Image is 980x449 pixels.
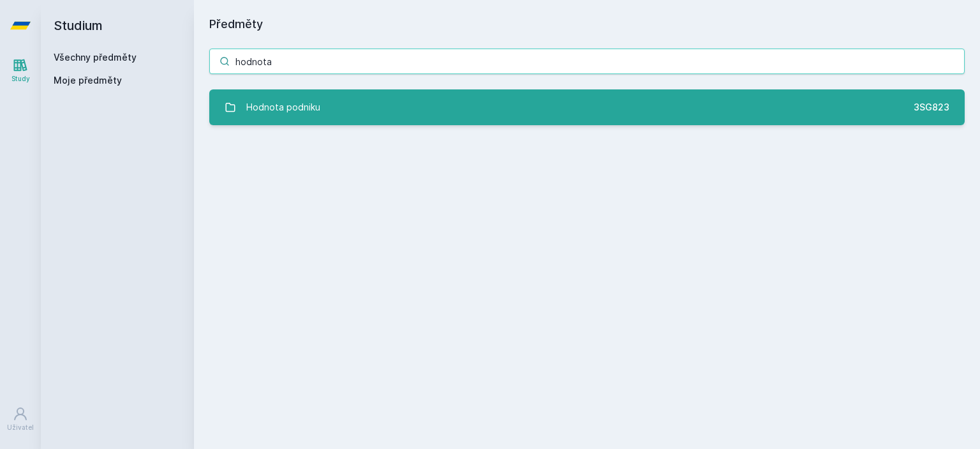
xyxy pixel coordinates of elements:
div: 3SG823 [914,101,949,114]
h1: Předměty [209,15,965,33]
a: Hodnota podniku 3SG823 [209,89,965,125]
div: Study [11,74,30,84]
div: Uživatel [7,423,34,432]
a: Uživatel [3,400,38,439]
a: Study [3,51,38,90]
div: Hodnota podniku [246,95,320,120]
a: Všechny předměty [54,52,137,63]
input: Název nebo ident předmětu… [209,49,965,74]
span: Moje předměty [54,74,122,87]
